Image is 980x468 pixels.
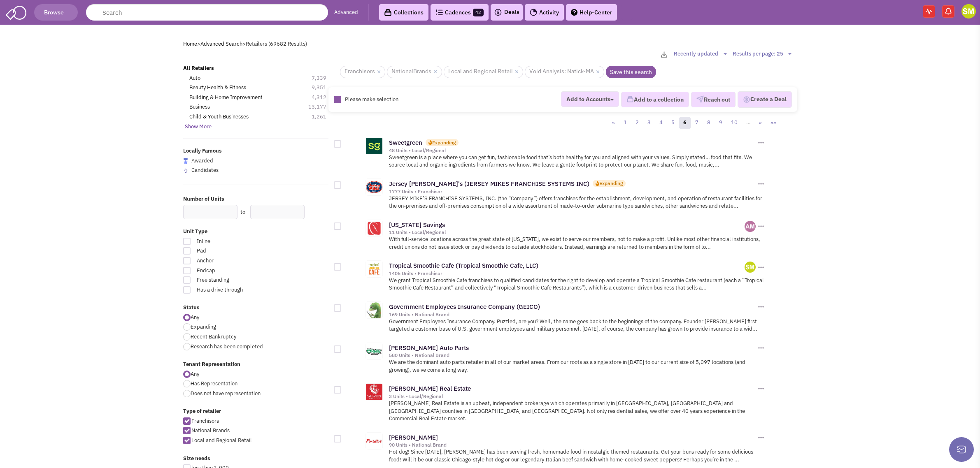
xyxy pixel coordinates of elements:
a: 9 [715,117,727,129]
span: > [242,40,246,47]
button: Browse [34,4,78,21]
span: Research has been completed [191,343,263,350]
img: locallyfamous-upvote.png [183,168,188,173]
img: Deal-Dollar.png [743,95,750,104]
p: With full-service locations across the great state of [US_STATE], we exist to serve our members, ... [389,236,766,251]
span: 42 [473,9,484,16]
a: … [742,117,755,129]
p: Sweetgreen is a place where you can get fun, fashionable food that’s both healthy for you and ali... [389,154,766,169]
a: Save this search [606,66,656,78]
span: Please make selection [345,96,398,103]
a: Beauty Health & Fitness [189,84,246,92]
a: 7 [691,117,703,129]
a: Help-Center [566,4,617,21]
a: 8 [703,117,715,129]
span: Does not have representation [191,390,261,397]
a: Advanced Search [200,40,242,47]
span: Void Analysis: Natick-MA [525,66,604,78]
a: »» [766,117,781,129]
span: > [197,40,200,47]
label: Tenant Representation [183,361,329,368]
a: Building & Home Improvement [189,94,263,102]
img: VectorPaper_Plane.png [696,95,704,103]
a: » [754,117,766,129]
span: Free standing [191,276,283,284]
span: Show More [183,123,214,130]
button: Add to a collection [621,92,689,107]
div: Expanding [599,180,623,187]
div: 11 Units • Local/Regional [389,229,745,236]
div: 48 Units • Local/Regional [389,147,756,154]
a: [PERSON_NAME] [389,433,438,441]
a: Collections [379,4,428,21]
span: Anchor [191,257,283,265]
label: Unit Type [183,228,329,236]
img: Activity.png [530,9,537,16]
span: 4,312 [312,94,335,102]
span: Candidates [191,167,219,174]
p: We grant Tropical Smoothie Cafe franchises to qualified candidates for the right to develop and o... [389,277,766,292]
p: JERSEY MIKE’S FRANCHISE SYSTEMS, INC. (the “Company”) offers franchises for the establishment, de... [389,195,766,210]
img: icon-deals.svg [494,7,502,17]
a: Activity [525,4,564,21]
img: BEqDBoOySEaWnhR6XvVveQ.png [745,262,756,273]
span: 7,339 [312,74,335,82]
div: 90 Units • National Brand [389,442,756,448]
a: 2 [631,117,643,129]
span: Endcap [191,267,283,275]
div: 580 Units • National Brand [389,352,756,359]
a: Deals [494,7,519,17]
button: Reach out [691,92,736,107]
span: Recent Bankruptcy [191,333,236,340]
a: All Retailers [183,65,214,72]
div: Search Nearby [302,206,315,217]
a: × [515,68,519,76]
span: Expanding [191,323,216,330]
button: Create a Deal [738,91,792,108]
div: 169 Units • National Brand [389,311,756,318]
img: locallyfamous-largeicon.png [183,158,188,164]
a: [PERSON_NAME] Real Estate [389,385,471,392]
div: 1406 Units • Franchisor [389,270,745,277]
a: Government Employees Insurance Company (GEICO) [389,303,540,310]
a: [PERSON_NAME] Auto Parts [389,344,469,352]
a: [US_STATE] Savings [389,221,445,229]
label: Type of retailer [183,408,329,415]
img: RUkeTFOZtUKfAa7RnwHJbg.png [745,221,756,232]
div: 1777 Units • Franchisor [389,188,756,195]
label: Status [183,304,329,312]
label: Size needs [183,455,329,463]
a: 5 [667,117,679,129]
span: Inline [191,238,283,246]
a: Sam Mazza [961,4,976,19]
a: Home [183,40,197,47]
span: 13,177 [308,103,335,111]
button: Add to Accounts [561,91,619,107]
a: 4 [655,117,667,129]
b: All Retailers [183,65,214,72]
label: Number of Units [183,195,329,203]
img: SmartAdmin [6,4,26,20]
a: × [377,68,381,76]
img: icon-collection-lavender-black.svg [384,9,392,16]
span: Has a drive through [191,286,283,294]
span: Any [191,314,199,321]
a: Auto [189,74,200,82]
img: download-2-24.png [661,51,667,58]
span: Has Representation [191,380,237,387]
p: We are the dominant auto parts retailer in all of our market areas. From our roots as a single st... [389,359,766,374]
a: Advanced [334,9,358,16]
span: National Brands [191,427,230,434]
span: 1,261 [312,113,335,121]
input: Search [86,4,328,21]
span: Browse [43,9,69,16]
a: Business [189,103,210,111]
span: 9,351 [312,84,335,92]
img: icon-collection-lavender.png [626,95,634,103]
a: Cadences42 [431,4,489,21]
img: Cadences_logo.png [435,9,443,15]
a: Jersey [PERSON_NAME]'s (JERSEY MIKES FRANCHISE SYSTEMS INC) [389,180,589,188]
span: Retailers (69682 Results) [246,40,307,47]
a: Sweetgreen [389,139,422,146]
label: to [240,209,245,216]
